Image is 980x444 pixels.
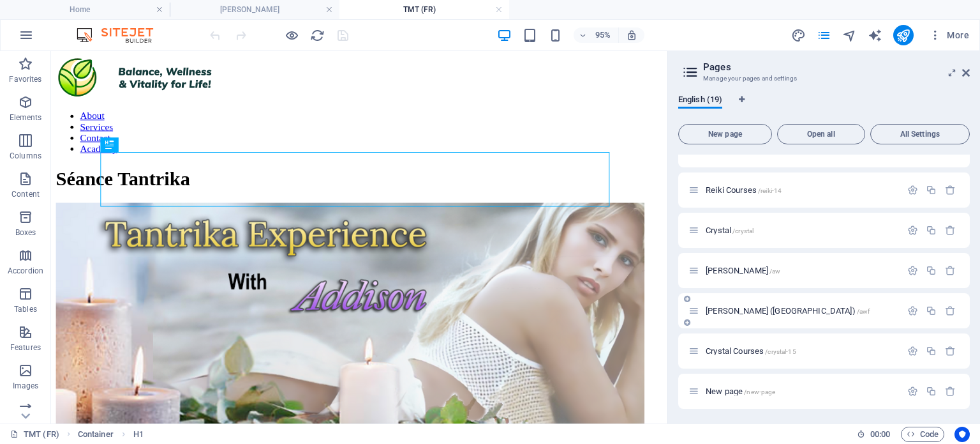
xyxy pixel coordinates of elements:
[945,305,956,316] div: Remove
[924,25,974,45] button: More
[907,305,918,316] div: Settings
[945,386,956,397] div: Remove
[703,73,944,84] h3: Manage your pages and settings
[170,3,339,17] h4: [PERSON_NAME]
[706,387,775,396] span: Click to open page
[10,112,42,123] p: Elements
[769,268,780,275] span: /aw
[907,427,939,442] span: Code
[945,225,956,236] div: Remove
[13,381,39,391] p: Images
[310,28,325,43] i: Reload page
[684,130,766,138] span: New page
[868,27,883,43] button: text_generator
[945,185,956,195] div: Remove
[593,27,613,43] h6: 95%
[926,386,937,397] div: Duplicate
[284,27,299,43] button: Click here to leave preview mode and continue editing
[706,226,754,235] span: Click to open page
[857,427,891,442] h6: Session time
[339,3,509,17] h4: TMT (FR)
[907,185,918,195] div: Settings
[678,95,970,119] div: Language Tabs
[817,28,831,43] i: Pages (Ctrl+Alt+S)
[893,25,914,45] button: publish
[9,74,41,84] p: Favorites
[702,387,901,395] div: New page/new-page
[945,265,956,276] div: Remove
[702,347,901,355] div: Crystal Courses/crystal-15
[78,427,144,442] nav: breadcrumb
[678,92,722,110] span: English (19)
[954,427,970,442] button: Usercentrics
[783,130,859,138] span: Open all
[926,265,937,276] div: Duplicate
[777,124,865,144] button: Open all
[929,29,969,42] span: More
[758,187,782,194] span: /reiki-14
[907,225,918,236] div: Settings
[926,305,937,316] div: Duplicate
[901,427,944,442] button: Code
[14,304,37,314] p: Tables
[817,27,832,43] button: pages
[870,427,890,442] span: 00 00
[702,307,901,315] div: [PERSON_NAME] ([GEOGRAPHIC_DATA])/awf
[945,346,956,356] div: Remove
[926,225,937,236] div: Duplicate
[706,266,780,275] span: Click to open page
[133,427,144,442] span: Click to select. Double-click to edit
[574,27,619,43] button: 95%
[744,388,775,395] span: /new-page
[706,306,870,316] span: [PERSON_NAME] ([GEOGRAPHIC_DATA])
[10,427,59,442] a: Click to cancel selection. Double-click to open Pages
[870,124,970,144] button: All Settings
[702,186,901,194] div: Reiki Courses/reiki-14
[926,346,937,356] div: Duplicate
[626,29,637,41] i: On resize automatically adjust zoom level to fit chosen device.
[732,227,754,234] span: /crystal
[8,266,43,276] p: Accordion
[896,28,910,43] i: Publish
[78,427,114,442] span: Click to select. Double-click to edit
[678,124,772,144] button: New page
[907,346,918,356] div: Settings
[868,28,882,43] i: AI Writer
[842,28,857,43] i: Navigator
[857,308,870,315] span: /awf
[876,130,964,138] span: All Settings
[765,348,796,355] span: /crystal-15
[15,227,36,238] p: Boxes
[10,342,41,353] p: Features
[791,28,806,43] i: Design (Ctrl+Alt+Y)
[842,27,857,43] button: navigator
[706,346,796,356] span: Crystal Courses
[907,265,918,276] div: Settings
[11,189,40,199] p: Content
[702,226,901,234] div: Crystal/crystal
[791,27,806,43] button: design
[703,61,970,73] h2: Pages
[879,429,881,439] span: :
[10,151,41,161] p: Columns
[926,185,937,195] div: Duplicate
[706,185,782,195] span: Click to open page
[702,266,901,275] div: [PERSON_NAME]/aw
[309,27,325,43] button: reload
[73,27,169,43] img: Editor Logo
